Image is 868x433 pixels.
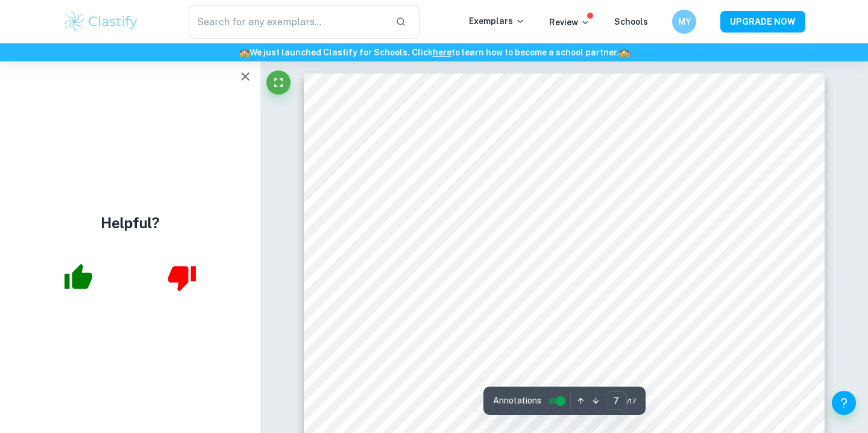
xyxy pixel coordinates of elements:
img: Clastify logo [63,10,139,34]
button: MY [672,10,696,34]
span: / 17 [627,396,636,407]
h4: Helpful? [101,212,160,234]
a: Schools [614,17,648,26]
button: Help and Feedback [832,391,856,415]
a: here [433,48,451,57]
button: UPGRADE NOW [720,11,805,33]
span: Annotations [493,394,541,407]
input: Search for any exemplars... [189,5,386,39]
span: 🏫 [239,48,250,57]
span: 🏫 [619,48,629,57]
h6: We just launched Clastify for Schools. Click to learn how to become a school partner. [2,46,866,59]
button: Fullscreen [266,70,291,95]
p: Review [549,16,590,29]
h6: MY [678,15,691,28]
p: Exemplars [469,14,525,28]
